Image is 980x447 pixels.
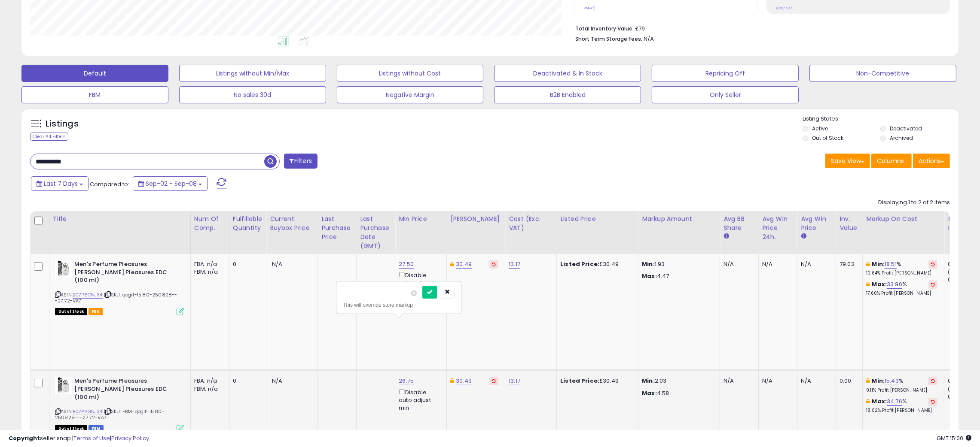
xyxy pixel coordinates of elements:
th: The percentage added to the cost of goods (COGS) that forms the calculator for Min & Max prices. [863,211,944,254]
div: N/A [801,377,829,385]
a: 30.49 [456,377,472,385]
div: FBM: n/a [194,385,223,393]
span: All listings that are currently out of stock and unavailable for purchase on Amazon [55,308,87,315]
button: No sales 30d [179,86,326,103]
span: All listings that are currently out of stock and unavailable for purchase on Amazon [55,425,87,432]
div: 0 [233,377,260,385]
button: Filters [284,154,318,169]
small: Avg Win Price. [801,233,806,240]
button: Columns [871,154,912,168]
span: Compared to: [90,180,129,188]
div: FBA: n/a [194,377,223,385]
div: Ordered Items [948,214,979,233]
small: Avg BB Share. [724,233,729,240]
i: This overrides the store level max markup for this listing [866,281,870,287]
a: B07P6GNJ34 [73,291,103,299]
button: B2B Enabled [494,86,641,103]
button: Only Seller [652,86,799,103]
i: Revert to store-level Min Markup [931,262,935,266]
a: 26.75 [399,377,414,385]
small: (0%) [948,386,960,393]
label: Out of Stock [812,134,843,142]
span: 2025-09-16 15:00 GMT [937,434,971,442]
i: Revert to store-level Max Markup [931,282,935,287]
span: Sep-02 - Sep-08 [146,179,197,188]
span: FBM [89,425,104,432]
div: Disable auto adjust min [399,270,440,295]
a: 27.50 [399,260,414,269]
button: Save View [825,154,870,168]
div: % [866,260,937,276]
div: Markup on Cost [866,214,940,223]
div: N/A [724,260,752,268]
small: Prev: N/A [776,6,793,11]
button: Listings without Cost [337,65,484,82]
span: Last 7 Days [44,179,78,188]
p: 9.11% Profit [PERSON_NAME] [866,387,937,393]
div: 79.02 [840,260,856,268]
a: 34.76 [887,397,902,406]
div: Displaying 1 to 2 of 2 items [878,199,950,207]
button: Listings without Min/Max [179,65,326,82]
a: 33.96 [887,280,902,289]
div: % [866,281,937,296]
span: N/A [644,35,654,43]
p: 1.93 [642,260,713,268]
span: N/A [272,377,282,385]
div: 0.00 [840,377,856,385]
button: Negative Margin [337,86,484,103]
small: (0%) [948,269,960,275]
div: Disable auto adjust min [399,387,440,412]
div: Inv. value [840,214,859,233]
div: Fulfillable Quantity [233,214,263,233]
span: N/A [272,260,282,268]
p: 10.64% Profit [PERSON_NAME] [866,270,937,276]
b: Short Term Storage Fees: [575,35,642,42]
strong: Max: [642,272,657,280]
button: Non-Competitive [809,65,956,82]
div: £30.49 [560,377,632,385]
a: 15.43 [885,377,899,385]
div: N/A [762,377,791,385]
div: Avg BB Share [724,214,755,233]
span: FBA [89,308,103,315]
i: This overrides the store level min markup for this listing [866,261,870,267]
a: 18.51 [885,260,897,269]
p: 4.58 [642,390,713,397]
div: seller snap | | [9,435,149,443]
button: FBM [21,86,168,103]
div: N/A [801,260,829,268]
button: Repricing Off [652,65,799,82]
div: [PERSON_NAME] [450,214,501,223]
div: Min Price [399,214,443,223]
div: Markup Amount [642,214,716,223]
h5: Listings [46,118,79,130]
div: Last Purchase Date (GMT) [360,214,391,251]
div: This will override store markup [343,301,455,309]
span: Columns [877,157,904,165]
b: Total Inventory Value: [575,25,634,32]
b: Men's Perfume Pleasures [PERSON_NAME] Pleasures EDC (100 ml) [74,260,179,287]
strong: Max: [642,389,657,397]
div: FBM: n/a [194,268,223,276]
button: Sep-02 - Sep-08 [133,176,208,191]
div: % [866,377,937,393]
div: FBA: n/a [194,260,223,268]
button: Actions [913,154,950,168]
a: 30.49 [456,260,472,269]
p: Listing States: [803,115,959,123]
div: ASIN: [55,377,184,431]
p: 17.60% Profit [PERSON_NAME] [866,290,937,296]
b: Listed Price: [560,260,599,268]
div: Num of Comp. [194,214,226,233]
button: Default [21,65,168,82]
b: Listed Price: [560,377,599,385]
strong: Min: [642,260,655,268]
a: Terms of Use [73,434,110,442]
b: Men's Perfume Pleasures [PERSON_NAME] Pleasures EDC (100 ml) [74,377,179,403]
img: 41dEGs7bQcL._SL40_.jpg [55,260,72,278]
a: Privacy Policy [111,434,149,442]
div: N/A [724,377,752,385]
small: Prev: 0 [583,6,595,11]
p: 2.03 [642,377,713,385]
